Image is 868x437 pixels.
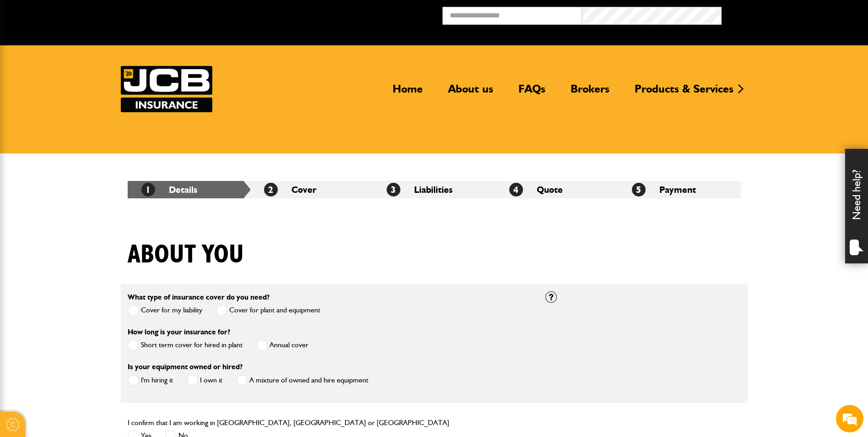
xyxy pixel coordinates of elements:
li: Quote [496,181,618,198]
a: Products & Services [628,82,740,103]
li: Payment [618,181,741,198]
label: Short term cover for hired in plant [128,339,243,351]
label: I'm hiring it [128,375,173,386]
label: Annual cover [256,339,308,351]
a: FAQs [512,82,552,103]
label: What type of insurance cover do you need? [128,294,270,301]
label: Is your equipment owned or hired? [128,363,243,371]
button: Broker Login [722,7,861,21]
a: About us [441,82,500,103]
li: Details [128,181,250,198]
a: Home [386,82,430,103]
label: I confirm that I am working in [GEOGRAPHIC_DATA], [GEOGRAPHIC_DATA] or [GEOGRAPHIC_DATA] [128,419,449,426]
span: 1 [141,183,155,197]
h1: About you [128,240,244,270]
span: 2 [264,183,278,197]
div: Need help? [845,149,868,263]
label: A mixture of owned and hire equipment [236,375,368,386]
label: I own it [187,375,222,386]
label: How long is your insurance for? [128,328,230,336]
span: 5 [632,183,646,197]
span: 3 [387,183,400,197]
a: JCB Insurance Services [121,66,212,112]
label: Cover for plant and equipment [216,305,320,316]
label: Cover for my liability [128,305,202,316]
li: Cover [250,181,373,198]
span: 4 [509,183,523,197]
a: Brokers [564,82,616,103]
img: JCB Insurance Services logo [121,66,212,112]
li: Liabilities [373,181,496,198]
